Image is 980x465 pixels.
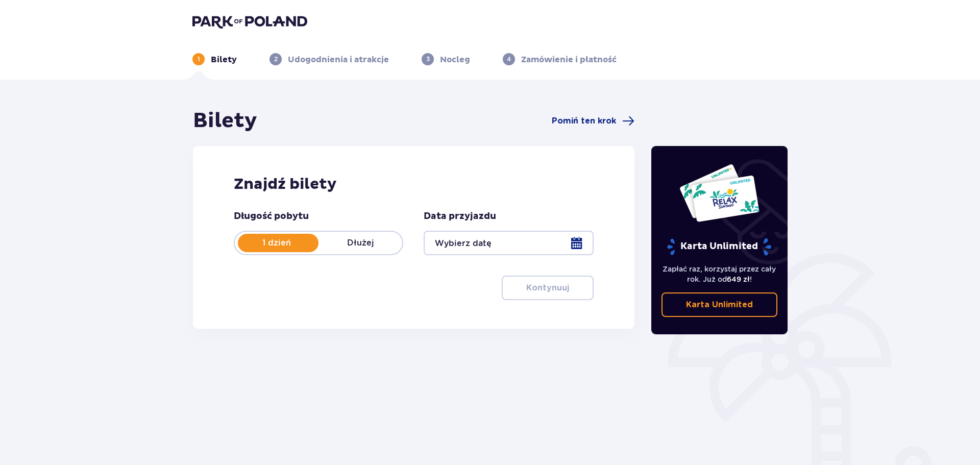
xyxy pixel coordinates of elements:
[422,53,470,65] div: 3Nocleg
[521,54,617,65] p: Zamówienie i płatność
[526,282,569,293] p: Kontynuuj
[502,276,594,300] button: Kontynuuj
[440,54,470,65] p: Nocleg
[552,115,634,127] a: Pomiń ten krok
[661,264,778,284] p: Zapłać raz, korzystaj przez cały rok. Już od !
[192,53,237,65] div: 1Bilety
[661,292,778,317] a: Karta Unlimited
[727,275,750,283] span: 649 zł
[686,299,753,310] p: Karta Unlimited
[234,175,594,194] h2: Znajdź bilety
[235,237,318,249] p: 1 dzień
[666,238,772,256] p: Karta Unlimited
[211,54,237,65] p: Bilety
[318,237,402,249] p: Dłużej
[198,55,200,64] p: 1
[192,14,307,29] img: Park of Poland logo
[507,55,511,64] p: 4
[426,55,430,64] p: 3
[503,53,617,65] div: 4Zamówienie i płatność
[552,115,616,127] span: Pomiń ten krok
[269,53,389,65] div: 2Udogodnienia i atrakcje
[424,210,496,223] p: Data przyjazdu
[274,55,278,64] p: 2
[679,163,760,223] img: Dwie karty całoroczne do Suntago z napisem 'UNLIMITED RELAX', na białym tle z tropikalnymi liśćmi...
[234,210,309,223] p: Długość pobytu
[193,108,257,134] h1: Bilety
[288,54,389,65] p: Udogodnienia i atrakcje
